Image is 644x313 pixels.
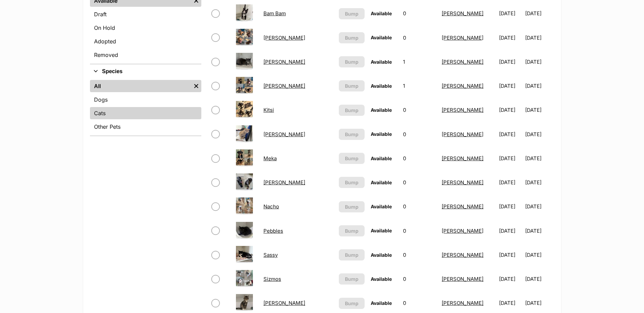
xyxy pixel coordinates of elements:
td: [DATE] [525,50,553,74]
a: [PERSON_NAME] [442,83,483,89]
span: Available [371,300,392,306]
a: [PERSON_NAME] [442,107,483,113]
td: [DATE] [496,2,525,25]
button: Bump [339,273,364,285]
span: Available [371,276,392,282]
td: [DATE] [525,171,553,194]
button: Species [90,67,201,76]
span: Available [371,35,392,40]
td: [DATE] [525,243,553,267]
td: [DATE] [496,243,525,267]
td: [DATE] [496,50,525,74]
a: [PERSON_NAME] [442,203,483,210]
span: Available [371,228,392,233]
a: [PERSON_NAME] [263,131,305,138]
span: Bump [345,155,358,162]
td: 0 [400,2,438,25]
td: 1 [400,74,438,98]
button: Bump [339,249,364,260]
td: [DATE] [496,123,525,146]
a: [PERSON_NAME] [263,35,305,41]
button: Bump [339,80,364,91]
a: Meka [263,155,277,162]
a: [PERSON_NAME] [442,131,483,138]
span: Available [371,107,392,113]
td: [DATE] [525,147,553,170]
button: Bump [339,8,364,19]
td: [DATE] [496,171,525,194]
div: Species [90,79,201,135]
td: 0 [400,267,438,291]
td: 0 [400,243,438,267]
span: Available [371,252,392,258]
span: Bump [345,131,358,138]
button: Bump [339,153,364,164]
span: Bump [345,10,358,17]
td: 0 [400,26,438,49]
button: Bump [339,105,364,116]
a: [PERSON_NAME] [442,35,483,41]
td: 1 [400,50,438,74]
span: Available [371,59,392,65]
a: [PERSON_NAME] [442,10,483,17]
span: Available [371,155,392,161]
a: [PERSON_NAME] [442,228,483,234]
span: Bump [345,203,358,210]
a: Other Pets [90,121,201,133]
td: [DATE] [525,74,553,98]
a: Sassy [263,252,278,258]
td: [DATE] [525,267,553,291]
a: Kitsi [263,107,274,113]
a: On Hold [90,22,201,34]
span: Bump [345,107,358,114]
a: [PERSON_NAME] [263,179,305,186]
td: 0 [400,98,438,122]
button: Bump [339,201,364,212]
button: Bump [339,298,364,309]
a: Dogs [90,93,201,106]
span: Available [371,180,392,185]
td: 0 [400,123,438,146]
a: Adopted [90,35,201,47]
a: Bam Bam [263,10,286,17]
td: [DATE] [496,26,525,49]
a: [PERSON_NAME] [263,59,305,65]
span: Bump [345,300,358,307]
span: Bump [345,58,358,65]
span: Bump [345,179,358,186]
td: [DATE] [496,74,525,98]
td: [DATE] [525,26,553,49]
td: 0 [400,219,438,243]
span: Available [371,11,392,16]
span: Available [371,204,392,209]
span: Bump [345,82,358,89]
td: 0 [400,195,438,218]
td: [DATE] [496,195,525,218]
td: [DATE] [496,98,525,122]
a: [PERSON_NAME] [442,179,483,186]
td: [DATE] [525,219,553,243]
a: All [90,80,191,92]
a: [PERSON_NAME] [263,83,305,89]
span: Bump [345,251,358,258]
a: Remove filter [191,80,201,92]
a: Nacho [263,203,279,210]
td: 0 [400,147,438,170]
a: Draft [90,8,201,20]
a: [PERSON_NAME] [442,155,483,162]
td: [DATE] [496,219,525,243]
button: Bump [339,32,364,43]
button: Bump [339,129,364,140]
td: [DATE] [496,147,525,170]
button: Bump [339,225,364,236]
span: Bump [345,275,358,283]
td: [DATE] [525,2,553,25]
span: Available [371,131,392,137]
a: Removed [90,49,201,61]
a: [PERSON_NAME] [442,252,483,258]
span: Bump [345,227,358,234]
a: Pebbles [263,228,283,234]
td: [DATE] [525,195,553,218]
span: Bump [345,34,358,41]
a: Cats [90,107,201,119]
